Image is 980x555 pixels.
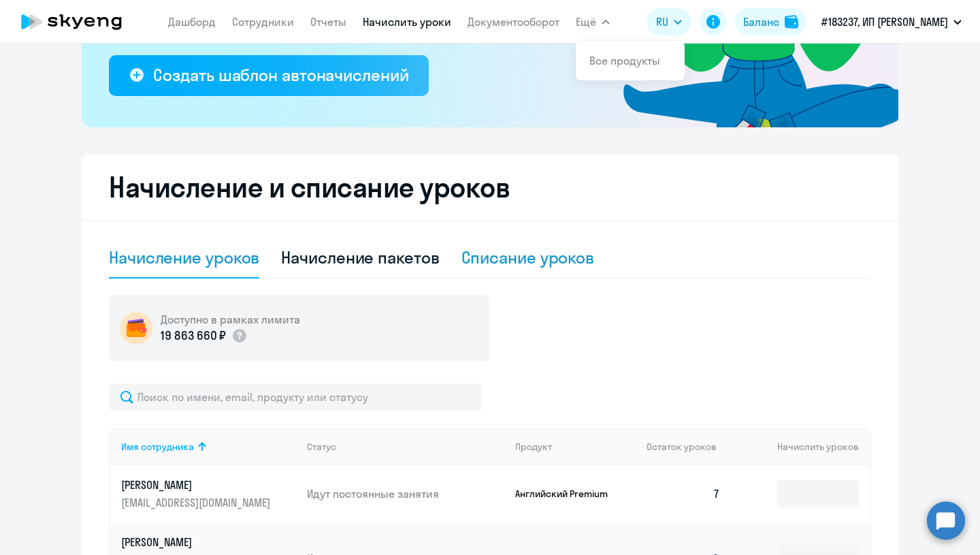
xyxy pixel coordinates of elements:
[109,55,429,96] button: Создать шаблон автоначислений
[232,15,294,29] a: Сотрудники
[656,14,668,30] span: RU
[120,312,152,345] img: wallet-circle.png
[121,495,274,510] p: [EMAIL_ADDRESS][DOMAIN_NAME]
[109,171,871,204] h2: Начисление и списание уроков
[121,441,194,453] div: Имя сотрудника
[121,441,296,453] div: Имя сотрудника
[363,15,451,29] a: Начислить уроки
[161,312,300,327] h5: Доступно в рамках лимита
[515,441,636,453] div: Продукт
[109,383,482,411] input: Поиск по имени, email, продукту или статусу
[153,64,408,86] div: Создать шаблон автоначислений
[735,8,806,35] button: Балансbalance
[815,5,968,38] button: #183237, ИП [PERSON_NAME]
[121,477,274,492] p: [PERSON_NAME]
[515,488,617,500] p: Английский Premium
[731,428,870,465] th: Начислить уроков
[121,535,274,550] p: [PERSON_NAME]
[307,441,336,453] div: Статус
[461,247,595,268] div: Списание уроков
[821,14,948,30] p: #183237, ИП [PERSON_NAME]
[161,327,226,345] p: 19 863 660 ₽
[636,465,731,522] td: 7
[647,441,731,453] div: Остаток уроков
[785,15,798,29] img: balance
[468,15,559,29] a: Документооборот
[307,486,504,501] p: Идут постоянные занятия
[647,441,717,453] span: Остаток уроков
[576,14,596,30] span: Ещё
[589,54,660,67] a: Все продукты
[310,15,346,29] a: Отчеты
[743,14,779,30] div: Баланс
[281,247,439,268] div: Начисление пакетов
[515,441,552,453] div: Продукт
[168,15,216,29] a: Дашборд
[121,477,296,510] a: [PERSON_NAME][EMAIL_ADDRESS][DOMAIN_NAME]
[576,8,610,35] button: Ещё
[109,247,259,268] div: Начисление уроков
[307,441,504,453] div: Статус
[647,8,691,35] button: RU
